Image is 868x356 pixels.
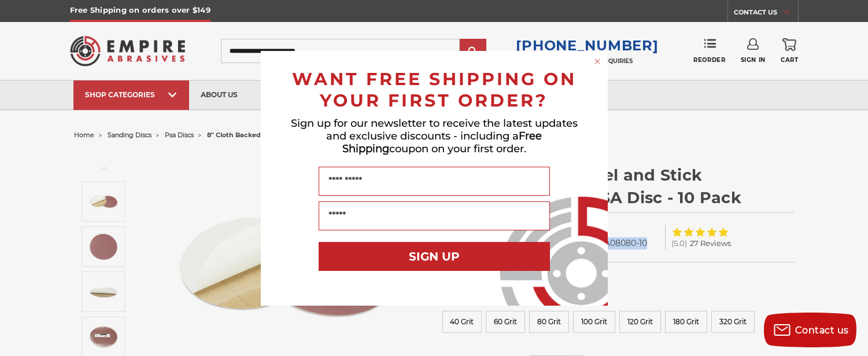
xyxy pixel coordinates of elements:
[319,242,550,271] button: SIGN UP
[764,313,856,347] button: Contact us
[291,117,578,155] span: Sign up for our newsletter to receive the latest updates and exclusive discounts - including a co...
[795,325,849,336] span: Contact us
[592,56,603,67] button: Close dialog
[292,68,577,111] span: WANT FREE SHIPPING ON YOUR FIRST ORDER?
[342,130,542,155] span: Free Shipping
